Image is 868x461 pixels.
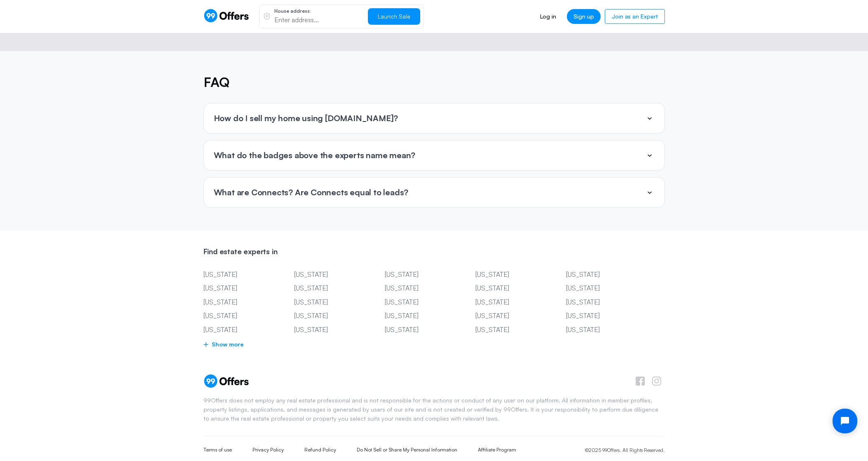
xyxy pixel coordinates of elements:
[204,396,665,424] p: 99Offers does not employ any real estate professional and is not responsible for the actions or c...
[475,283,541,294] a: [US_STATE]
[826,402,864,440] iframe: Tidio Chat
[533,9,563,24] a: Log in
[274,9,361,14] p: House address:
[567,9,601,24] a: Sign up
[214,188,409,197] p: What are Connects? Are Connects equal to leads?
[357,447,457,454] a: Do Not Sell or Share My Personal Information
[368,8,420,25] button: Launch Sale
[585,446,665,454] p: ©2025 99Offers. All Rights Reserved.
[294,311,360,321] a: [US_STATE]
[294,269,360,280] a: [US_STATE]
[385,297,451,308] a: [US_STATE]
[294,283,360,294] a: [US_STATE]
[214,151,416,160] p: What do the badges above the experts name mean?
[385,325,451,335] a: [US_STATE]
[204,269,269,280] a: [US_STATE]
[204,311,269,321] a: [US_STATE]
[204,283,269,294] a: [US_STATE]
[475,297,541,308] a: [US_STATE]
[385,269,451,280] a: [US_STATE]
[294,297,360,308] a: [US_STATE]
[204,297,269,308] a: [US_STATE]
[378,13,410,20] span: Launch Sale
[294,325,360,335] a: [US_STATE]
[253,447,284,454] a: Privacy Policy
[304,447,336,454] a: Refund Policy
[204,325,269,335] a: [US_STATE]
[605,9,664,24] a: Join as an Expert
[385,311,451,321] a: [US_STATE]
[204,447,232,454] a: Terms of use
[566,297,632,308] a: [US_STATE]
[204,74,665,90] h5: FAQ
[274,15,361,24] input: Enter address...
[214,114,398,123] p: How do I sell my home using [DOMAIN_NAME]?
[475,311,541,321] a: [US_STATE]
[566,325,632,335] a: [US_STATE]
[475,269,541,280] a: [US_STATE]
[566,311,632,321] a: [US_STATE]
[385,283,451,294] a: [US_STATE]
[475,325,541,335] a: [US_STATE]
[204,247,665,263] h3: Find estate experts in
[566,283,632,294] a: [US_STATE]
[204,339,665,350] span: Show more
[478,447,516,454] a: Affiliate Program
[566,269,632,280] a: [US_STATE]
